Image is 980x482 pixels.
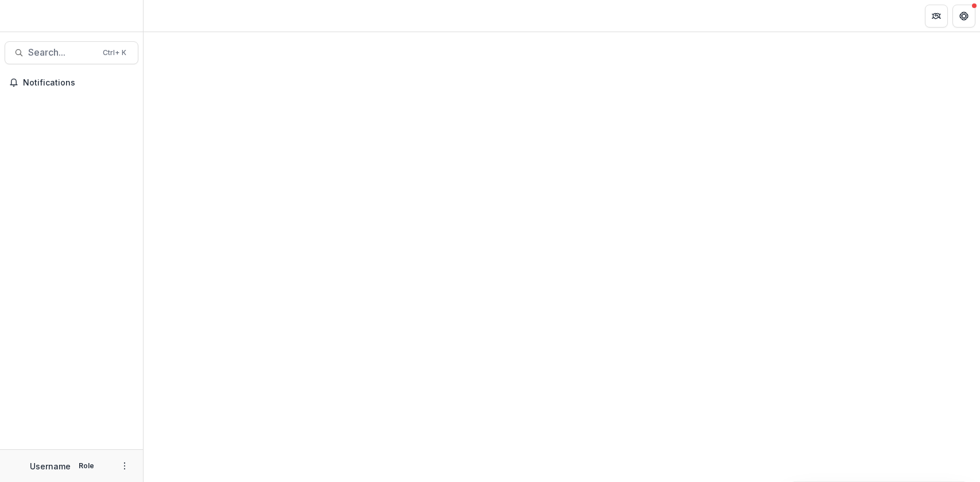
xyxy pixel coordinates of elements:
[5,41,138,64] button: Search...
[925,5,948,28] button: Partners
[5,73,138,92] button: Notifications
[118,459,131,473] button: More
[952,5,975,28] button: Get Help
[23,78,134,88] span: Notifications
[75,461,98,471] p: Role
[30,460,71,472] p: Username
[28,47,96,58] span: Search...
[100,46,129,59] div: Ctrl + K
